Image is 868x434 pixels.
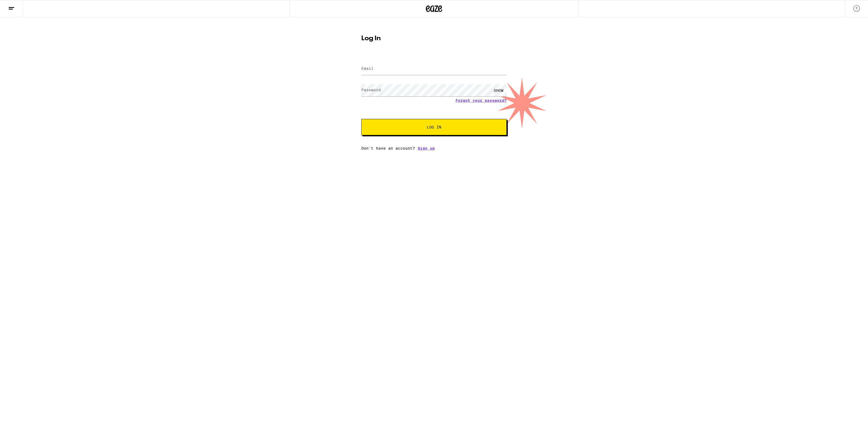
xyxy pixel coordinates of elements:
[427,125,441,129] span: Log In
[361,119,507,135] button: Log In
[418,146,435,150] a: Sign up
[361,66,374,71] label: Email
[361,63,507,75] input: Email
[490,84,507,96] div: SHOW
[361,146,507,150] div: Don't have an account?
[361,88,381,92] label: Password
[361,35,507,42] h1: Log In
[455,98,507,103] a: Forgot your password?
